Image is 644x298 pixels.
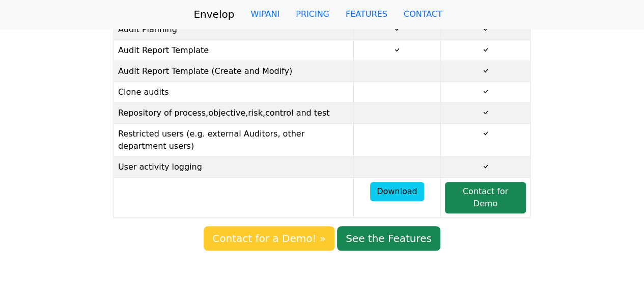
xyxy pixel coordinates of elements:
a: Contact for a Demo! » [204,226,334,251]
td: Repository of process,objective,risk,control and test [114,103,353,124]
td: User activity logging [114,157,353,178]
a: CONTACT [396,4,451,24]
td: Audit Report Template (Create and Modify) [114,61,353,82]
td: Clone audits [114,82,353,103]
a: See the Features [337,226,440,251]
td: Audit Report Template [114,40,353,61]
td: Restricted users (e.g. external Auditors, other department users) [114,124,353,157]
a: PRICING [288,4,338,24]
a: Contact for Demo [445,182,526,213]
a: Download [370,182,424,201]
td: Audit Planning [114,19,353,40]
a: Envelop [193,4,234,24]
a: FEATURES [338,4,396,24]
a: WIPANI [242,4,288,24]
